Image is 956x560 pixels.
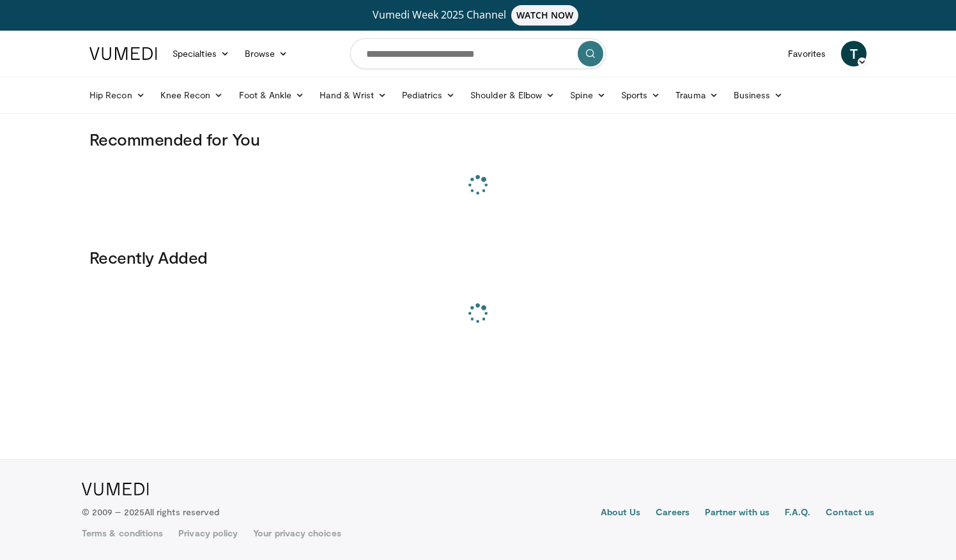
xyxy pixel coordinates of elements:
a: T [841,41,867,66]
span: WATCH NOW [511,5,579,26]
a: Favorites [780,41,833,66]
a: Pediatrics [394,82,463,108]
img: VuMedi Logo [82,483,149,496]
a: Vumedi Week 2025 ChannelWATCH NOW [91,5,865,26]
a: Your privacy choices [253,527,341,540]
a: Spine [562,82,613,108]
a: Careers [656,506,690,521]
a: Hip Recon [82,82,153,108]
a: Trauma [668,82,726,108]
a: Partner with us [705,506,769,521]
a: Sports [613,82,668,108]
a: Browse [237,41,296,66]
a: Hand & Wrist [312,82,394,108]
a: Contact us [826,506,874,521]
img: VuMedi Logo [89,47,157,60]
a: Foot & Ankle [231,82,312,108]
h3: Recently Added [89,247,867,268]
a: Terms & conditions [82,527,163,540]
a: Privacy policy [178,527,238,540]
input: Search topics, interventions [350,38,606,69]
p: © 2009 – 2025 [82,506,219,518]
a: F.A.Q. [785,506,810,521]
a: Specialties [165,41,237,66]
a: Business [726,82,791,108]
a: About Us [601,506,641,521]
a: Shoulder & Elbow [463,82,562,108]
a: Knee Recon [153,82,231,108]
h3: Recommended for You [89,129,867,149]
span: All rights reserved [144,506,219,517]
